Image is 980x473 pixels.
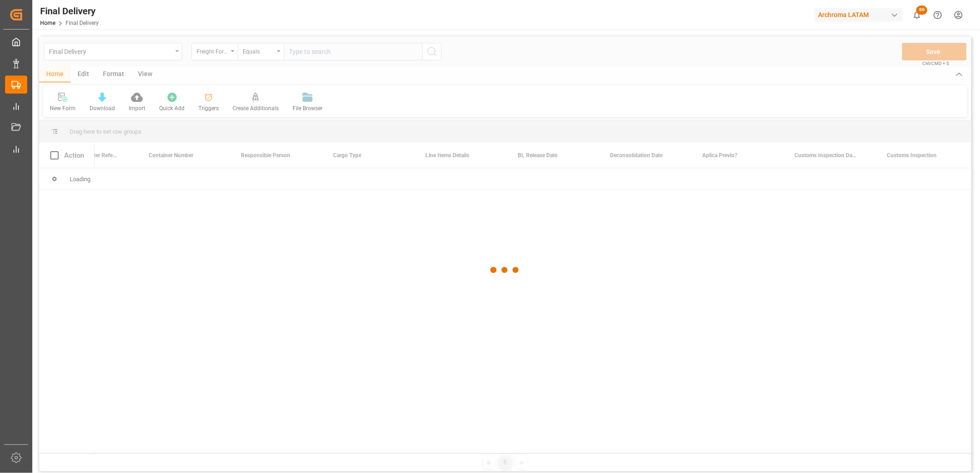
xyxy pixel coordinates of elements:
[927,5,948,25] button: Help Center
[814,6,907,24] button: Archroma LATAM
[40,20,55,26] a: Home
[907,5,927,25] button: show 86 new notifications
[40,4,99,18] div: Final Delivery
[814,8,903,22] div: Archroma LATAM
[916,6,927,15] span: 86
